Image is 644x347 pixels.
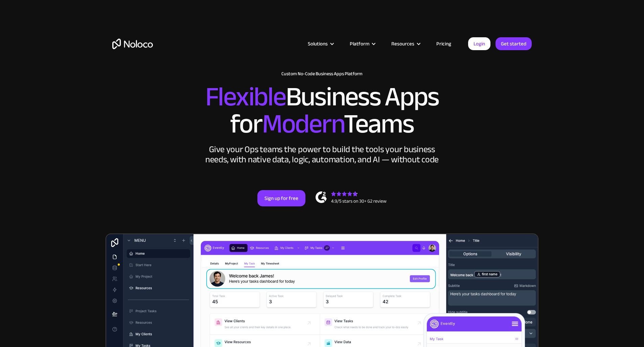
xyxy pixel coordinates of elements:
div: Platform [341,39,383,48]
a: Login [468,37,490,50]
a: Pricing [428,39,460,48]
a: Get started [496,37,532,50]
div: Resources [391,39,414,48]
div: Platform [350,39,369,48]
h2: Business Apps for Teams [112,83,532,138]
div: Solutions [299,39,341,48]
a: Sign up for free [257,190,305,206]
span: Modern [262,99,344,149]
div: Give your Ops teams the power to build the tools your business needs, with native data, logic, au... [204,144,440,165]
div: Resources [383,39,428,48]
div: Solutions [308,39,328,48]
a: home [112,39,153,49]
span: Flexible [205,72,286,122]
